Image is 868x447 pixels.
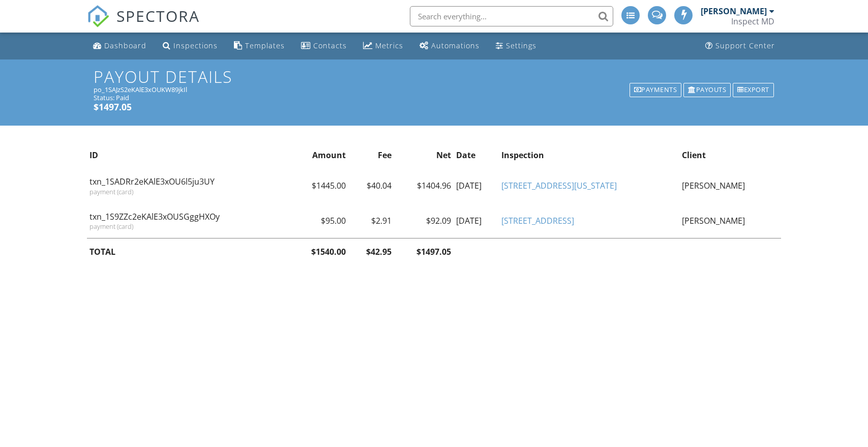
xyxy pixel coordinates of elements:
td: [PERSON_NAME] [679,168,781,203]
a: Inspections [159,37,222,55]
a: [STREET_ADDRESS] [501,215,574,226]
img: The Best Home Inspection Software - Spectora [87,5,109,27]
h1: Payout Details [94,68,775,85]
div: Settings [506,41,536,50]
td: $40.04 [348,168,394,203]
th: Amount [289,142,349,168]
th: $1540.00 [289,239,349,265]
div: [PERSON_NAME] [701,6,767,16]
th: TOTAL [87,239,289,265]
a: Dashboard [89,37,151,55]
div: Status: Paid [94,94,775,102]
th: ID [87,142,289,168]
div: payment (card) [89,188,287,196]
a: SPECTORA [87,14,200,35]
div: payment (card) [89,222,287,230]
td: $1404.96 [394,168,454,203]
a: Templates [230,37,289,55]
div: Payouts [683,83,731,97]
div: Contacts [313,41,347,50]
td: [DATE] [454,203,499,239]
td: [DATE] [454,168,499,203]
div: Export [733,83,774,97]
td: [PERSON_NAME] [679,203,781,239]
a: Metrics [359,37,407,55]
th: $1497.05 [394,239,454,265]
div: Metrics [375,41,403,50]
a: Payments [628,82,683,98]
th: $42.95 [348,239,394,265]
td: txn_1S9ZZc2eKAlE3xOUSGggHXOy [87,203,289,239]
th: Date [454,142,499,168]
a: Automations (Advanced) [415,37,484,55]
div: po_1SAJzS2eKAlE3xOUKW89jkIl [94,85,775,94]
div: Support Center [715,41,775,50]
a: Settings [492,37,541,55]
div: Inspections [173,41,218,50]
input: Search everything... [410,6,613,26]
td: $1445.00 [289,168,349,203]
td: txn_1SADRr2eKAlE3xOU6l5ju3UY [87,168,289,203]
a: Support Center [701,37,779,55]
h5: $1497.05 [94,102,775,112]
div: Automations [431,41,480,50]
div: Inspect MD [731,16,774,26]
div: Templates [245,41,285,50]
a: Export [732,82,775,98]
th: Fee [348,142,394,168]
td: $2.91 [348,203,394,239]
a: [STREET_ADDRESS][US_STATE] [501,180,617,191]
td: $95.00 [289,203,349,239]
td: $92.09 [394,203,454,239]
a: Payouts [682,82,732,98]
div: Payments [630,83,682,97]
span: SPECTORA [116,5,200,26]
th: Net [394,142,454,168]
th: Client [679,142,781,168]
th: Inspection [499,142,679,168]
div: Dashboard [104,41,146,50]
a: Contacts [297,37,351,55]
